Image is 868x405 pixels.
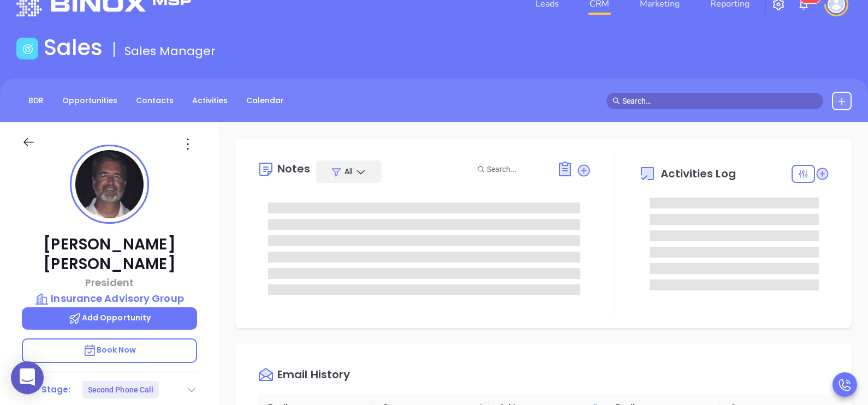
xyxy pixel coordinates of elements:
a: Activities [186,92,234,110]
input: Search… [622,95,818,107]
div: Stage: [41,382,71,398]
div: Notes [277,163,311,174]
a: BDR [22,92,50,110]
span: search [613,97,620,105]
img: profile-user [75,150,144,218]
a: Insurance Advisory Group [22,291,197,306]
a: Calendar [240,92,290,110]
div: Email History [277,369,350,384]
p: President [22,275,197,290]
span: All [344,166,353,177]
p: [PERSON_NAME] [PERSON_NAME] [22,235,197,274]
span: Sales Manager [124,43,216,59]
input: Search... [487,163,545,175]
h1: Sales [44,34,103,61]
span: Activities Log [661,168,735,179]
span: Add Opportunity [68,312,151,323]
div: Second Phone Call [88,381,154,398]
a: Contacts [129,92,180,110]
span: Book Now [83,344,136,355]
a: Opportunities [56,92,124,110]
